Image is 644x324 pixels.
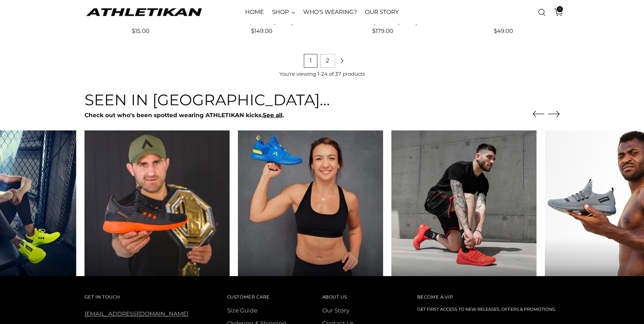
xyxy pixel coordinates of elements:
[365,5,399,20] a: OUR STORY
[417,294,453,300] span: Become a VIP
[282,112,284,119] strong: .
[494,28,513,34] span: $49.00
[85,7,203,17] a: ATHLETIKAN
[548,108,560,120] button: Move to next carousel slide
[338,54,346,68] a: Next page of products
[417,306,560,313] h6: Get first access to new releases, offers & promotions.
[322,307,349,314] a: Our Story
[245,5,264,20] a: HOME
[132,28,149,34] span: $15.00
[304,54,317,68] span: 1
[227,307,257,314] a: Size Guide
[549,5,563,19] a: Open cart modal
[535,5,549,19] a: Open search modal
[322,294,347,300] span: About Us
[279,70,365,78] p: You’re viewing 1-24 of 37 products
[263,112,282,119] a: See all
[372,28,393,34] span: $179.00
[533,108,544,120] button: Move to previous carousel slide
[85,294,120,300] span: Get In Touch
[303,5,357,20] a: WHO'S WEARING?
[272,5,295,20] a: SHOP
[320,54,335,68] a: Page 2 of products
[557,6,563,12] span: 0
[85,91,330,108] h3: Seen in [GEOGRAPHIC_DATA]...
[227,294,270,300] span: Customer Care
[251,28,272,34] span: $149.00
[85,112,263,119] strong: Check out who's been spotted wearing ATHLETIKAN kicks.
[85,310,188,317] a: [EMAIL_ADDRESS][DOMAIN_NAME]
